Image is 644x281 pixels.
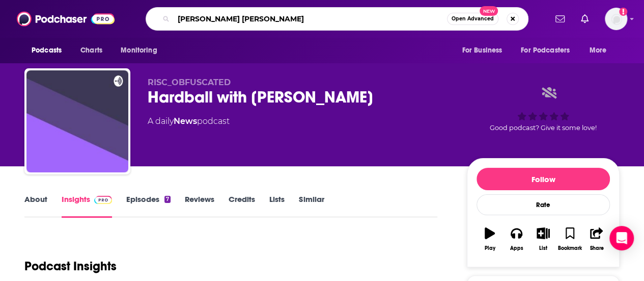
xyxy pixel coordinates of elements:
[121,43,157,58] span: Monitoring
[74,41,108,60] a: Charts
[539,245,547,251] div: List
[480,6,498,16] span: New
[17,9,115,29] img: Podchaser - Follow, Share and Rate Podcasts
[514,41,584,60] button: open menu
[530,221,556,258] button: List
[146,7,528,31] div: Search podcasts, credits, & more...
[503,221,529,258] button: Apps
[521,43,570,58] span: For Podcasters
[510,245,523,251] div: Apps
[556,221,583,258] button: Bookmark
[590,43,607,58] span: More
[24,194,47,218] a: About
[114,41,170,60] button: open menu
[455,41,515,60] button: open menu
[148,78,231,87] span: RISC_OBFUSCATED
[477,168,610,190] button: Follow
[605,8,627,30] button: Show profile menu
[24,41,75,60] button: open menu
[558,245,582,251] div: Bookmark
[609,226,634,250] div: Open Intercom Messenger
[590,245,603,251] div: Share
[467,78,620,141] div: Good podcast? Give it some love!
[582,41,620,60] button: open menu
[583,221,610,258] button: Share
[619,8,627,16] svg: Add a profile image
[62,194,112,218] a: InsightsPodchaser Pro
[185,194,214,218] a: Reviews
[164,196,171,203] div: 7
[605,8,627,30] img: User Profile
[490,124,597,132] span: Good podcast? Give it some love!
[477,194,610,215] div: Rate
[80,43,102,58] span: Charts
[299,194,324,218] a: Similar
[174,116,197,126] a: News
[94,196,112,204] img: Podchaser Pro
[452,16,494,21] span: Open Advanced
[605,8,627,30] span: Logged in as calellac
[174,11,447,27] input: Search podcasts, credits, & more...
[24,259,117,274] h1: Podcast Insights
[229,194,255,218] a: Credits
[462,43,502,58] span: For Business
[477,221,503,258] button: Play
[32,43,62,58] span: Podcasts
[26,70,128,172] img: Hardball with Chris Matthews
[269,194,285,218] a: Lists
[485,245,495,251] div: Play
[148,115,230,127] div: A daily podcast
[126,194,171,218] a: Episodes7
[551,10,569,28] a: Show notifications dropdown
[577,10,593,28] a: Show notifications dropdown
[447,13,498,25] button: Open AdvancedNew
